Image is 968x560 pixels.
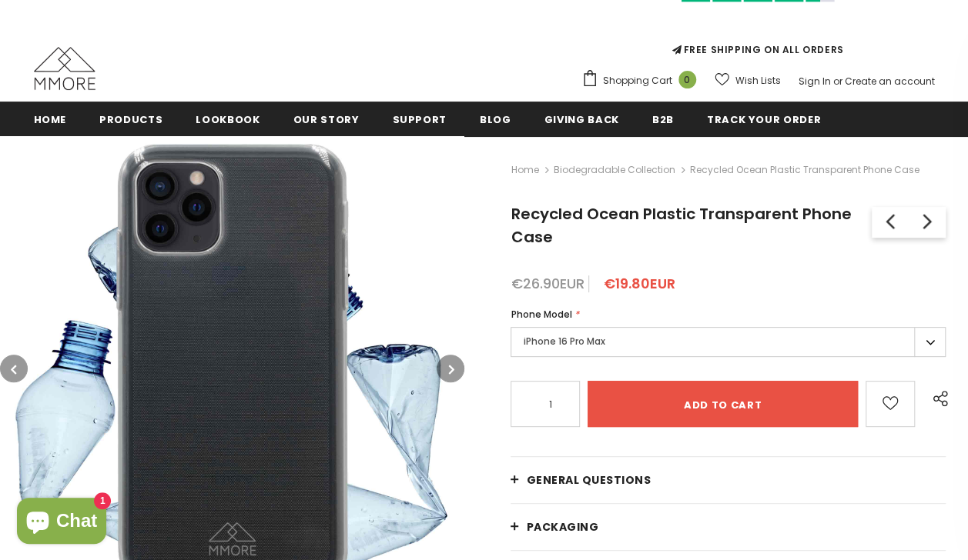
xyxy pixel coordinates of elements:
span: Giving back [544,112,619,127]
a: Our Story [293,102,360,136]
span: 0 [678,71,696,88]
a: General Questions [511,457,946,503]
span: B2B [652,112,674,127]
span: Our Story [293,112,360,127]
a: Wish Lists [715,67,781,94]
span: Blog [480,112,511,127]
a: PACKAGING [511,504,946,550]
span: support [392,112,447,127]
a: Home [511,161,538,179]
span: €19.80EUR [603,274,675,293]
a: Lookbook [196,102,260,136]
inbox-online-store-chat: Shopify online store chat [12,498,111,548]
span: or [833,75,842,88]
a: support [392,102,447,136]
span: Shopping Cart [603,73,672,88]
a: Biodegradable Collection [553,163,675,176]
span: Recycled Ocean Plastic Transparent Phone Case [511,203,851,248]
span: General Questions [526,472,651,488]
a: Sign In [799,75,831,88]
span: Wish Lists [735,73,781,88]
iframe: Customer reviews powered by Trustpilot [581,2,935,42]
a: Products [99,102,162,136]
span: €26.90EUR [511,274,584,293]
img: MMORE Cases [34,47,95,90]
span: PACKAGING [526,519,598,535]
span: Lookbook [196,112,260,127]
a: Shopping Cart 0 [581,69,704,92]
a: B2B [652,102,674,136]
input: Add to cart [588,381,857,427]
span: Products [99,112,162,127]
span: Phone Model [511,308,571,321]
a: Track your order [707,102,821,136]
a: Blog [480,102,511,136]
span: Home [34,112,67,127]
span: Track your order [707,112,821,127]
a: Create an account [845,75,935,88]
span: Recycled Ocean Plastic Transparent Phone Case [689,161,919,179]
label: iPhone 16 Pro Max [511,327,946,357]
a: Giving back [544,102,619,136]
a: Home [34,102,67,136]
